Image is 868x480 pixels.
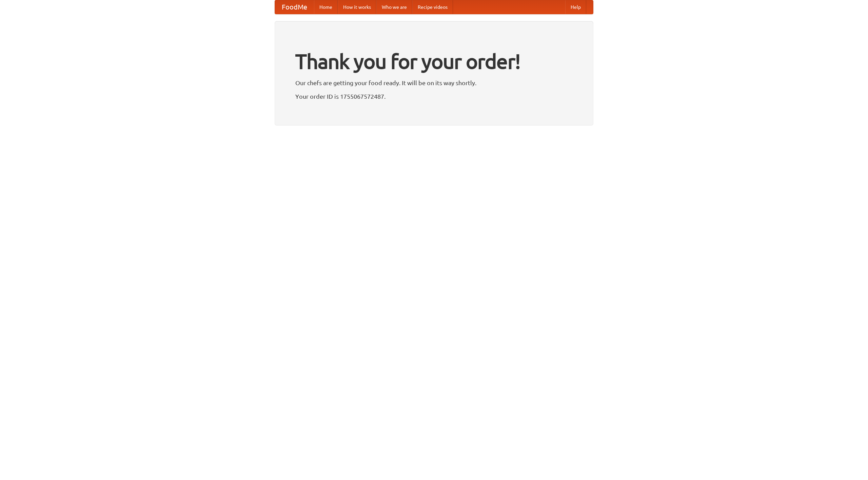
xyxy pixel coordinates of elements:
p: Your order ID is 1755067572487. [295,91,573,101]
a: Who we are [376,0,412,14]
p: Our chefs are getting your food ready. It will be on its way shortly. [295,78,573,88]
a: FoodMe [275,0,314,14]
a: Recipe videos [412,0,453,14]
a: Home [314,0,338,14]
a: Help [565,0,586,14]
a: How it works [338,0,376,14]
h1: Thank you for your order! [295,45,573,78]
